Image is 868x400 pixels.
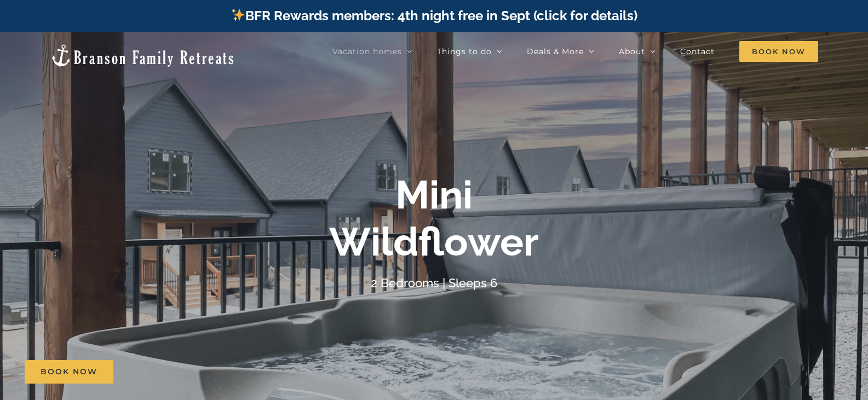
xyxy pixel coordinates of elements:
[527,40,594,62] a: Deals & More
[527,48,584,55] span: Deals & More
[232,8,245,21] img: ✨
[50,43,235,68] img: Branson Family Retreats Logo
[680,40,715,62] a: Contact
[619,40,656,62] a: About
[41,367,97,376] span: Book Now
[619,48,645,55] span: About
[332,40,412,62] a: Vacation homes
[437,40,502,62] a: Things to do
[739,41,818,62] span: Book Now
[329,171,539,265] b: Mini Wildflower
[332,40,818,62] nav: Main Menu
[25,360,113,384] a: Book Now
[371,276,497,290] h4: 2 Bedrooms | Sleeps 6
[332,48,402,55] span: Vacation homes
[680,48,715,55] span: Contact
[437,48,492,55] span: Things to do
[231,8,637,24] a: BFR Rewards members: 4th night free in Sept (click for details)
